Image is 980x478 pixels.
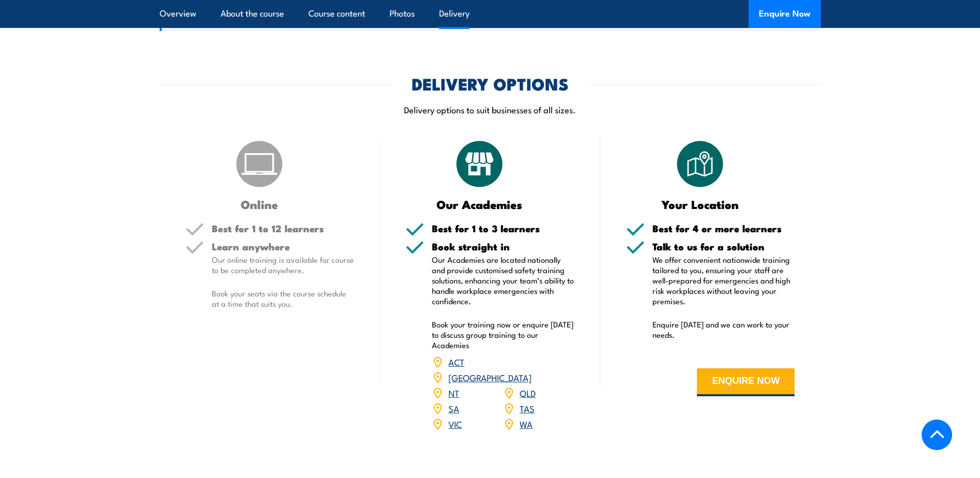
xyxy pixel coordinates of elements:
[520,417,533,430] a: WA
[212,223,354,233] h5: Best for 1 to 12 learners
[652,255,795,306] p: We offer convenient nationwide training tailored to you, ensuring your staff are well-prepared fo...
[448,371,532,383] a: [GEOGRAPHIC_DATA]
[652,319,795,340] p: Enquire [DATE] and we can work to your needs.
[185,198,334,210] h3: Online
[626,198,774,210] h3: Your Location
[652,223,795,233] h5: Best for 4 or more learners
[212,255,354,275] p: Our online training is available for course to be completed anywhere.
[432,255,574,306] p: Our Academies are located nationally and provide customised safety training solutions, enhancing ...
[697,368,795,396] button: ENQUIRE NOW
[160,103,821,115] p: Delivery options to suit businesses of all sizes.
[448,386,459,399] a: NT
[520,402,535,414] a: TAS
[448,417,462,430] a: VIC
[212,242,354,251] h5: Learn anywhere
[520,386,536,399] a: QLD
[448,402,459,414] a: SA
[212,288,354,309] p: Book your seats via the course schedule at a time that suits you.
[432,223,574,233] h5: Best for 1 to 3 learners
[432,319,574,350] p: Book your training now or enquire [DATE] to discuss group training to our Academies
[406,198,554,210] h3: Our Academies
[432,242,574,251] h5: Book straight in
[448,355,464,368] a: ACT
[412,76,569,91] h2: DELIVERY OPTIONS
[652,242,795,251] h5: Talk to us for a solution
